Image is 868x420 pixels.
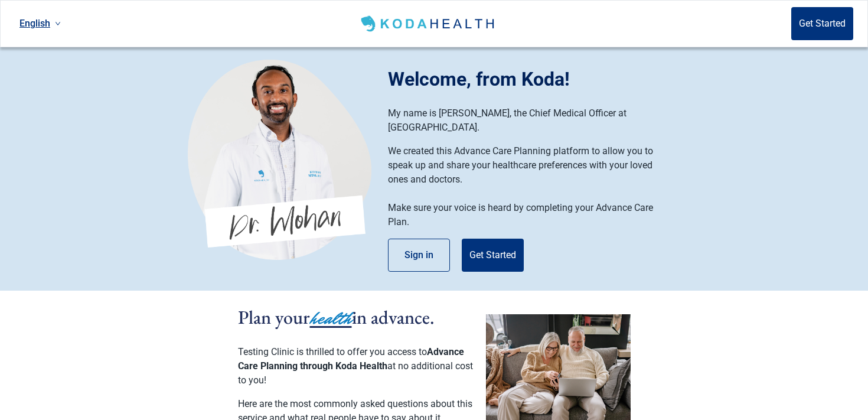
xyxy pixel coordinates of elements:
[55,21,61,27] span: down
[352,305,435,330] span: in advance.
[462,239,524,272] button: Get Started
[358,14,498,33] img: Koda Health
[310,305,352,331] span: health
[388,201,668,229] p: Make sure your voice is heard by completing your Advance Care Plan.
[238,305,310,330] span: Plan your
[388,144,668,187] p: We created this Advance Care Planning platform to allow you to speak up and share your healthcare...
[238,346,427,357] span: Testing Clinic is thrilled to offer you access to
[188,59,371,260] img: Koda Health
[388,239,450,272] button: Sign in
[15,14,66,33] a: Current language: English
[388,106,668,135] p: My name is [PERSON_NAME], the Chief Medical Officer at [GEOGRAPHIC_DATA].
[791,7,853,40] button: Get Started
[388,65,680,93] h1: Welcome, from Koda!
